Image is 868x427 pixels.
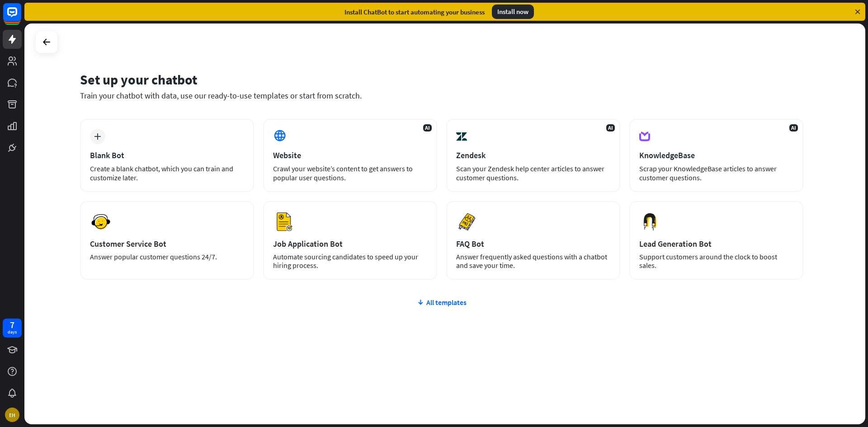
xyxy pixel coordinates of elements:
div: Zendesk [456,150,610,160]
div: Customer Service Bot [90,239,244,249]
div: Train your chatbot with data, use our ready-to-use templates or start from scratch. [80,90,803,101]
div: Scan your Zendesk help center articles to answer customer questions. [456,164,610,182]
span: AI [606,124,615,131]
div: Website [273,150,427,160]
div: days [8,329,17,335]
div: EH [5,408,19,422]
div: KnowledgeBase [639,150,793,160]
span: AI [789,124,798,131]
div: All templates [80,298,803,307]
div: Crawl your website’s content to get answers to popular user questions. [273,164,427,182]
a: 7 days [3,319,22,338]
div: FAQ Bot [456,239,610,249]
span: AI [423,124,432,131]
div: Create a blank chatbot, which you can train and customize later. [90,164,244,182]
div: Scrap your KnowledgeBase articles to answer customer questions. [639,164,793,182]
div: Blank Bot [90,150,244,160]
div: Install ChatBot to start automating your business [344,8,485,16]
div: Lead Generation Bot [639,239,793,249]
div: Automate sourcing candidates to speed up your hiring process. [273,253,427,270]
div: Install now [492,5,534,19]
div: Answer popular customer questions 24/7. [90,253,244,261]
div: Job Application Bot [273,239,427,249]
div: Support customers around the clock to boost sales. [639,253,793,270]
div: Set up your chatbot [80,71,803,88]
div: 7 [10,321,14,329]
i: plus [94,133,101,140]
div: Answer frequently asked questions with a chatbot and save your time. [456,253,610,270]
